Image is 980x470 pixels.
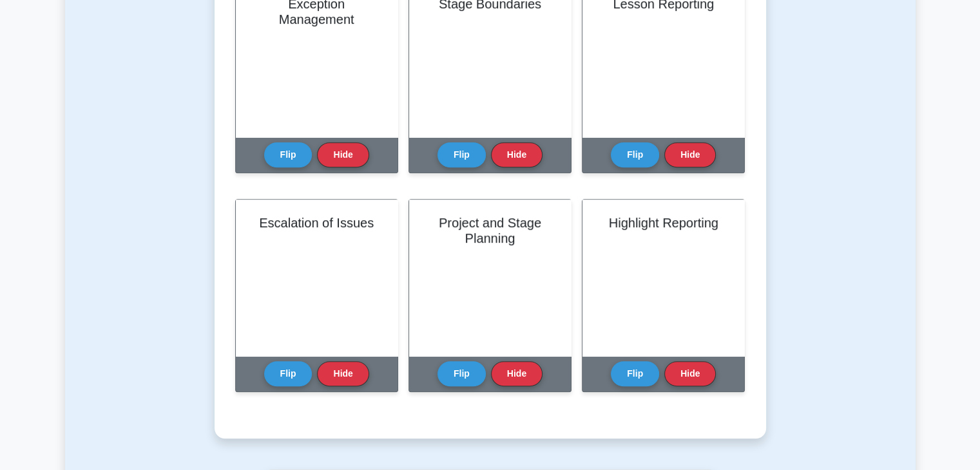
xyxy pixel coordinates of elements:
[664,361,716,386] button: Hide
[611,361,659,386] button: Flip
[437,142,486,167] button: Flip
[437,361,486,386] button: Flip
[611,142,659,167] button: Flip
[598,215,729,230] h2: Highlight Reporting
[664,142,716,167] button: Hide
[317,142,369,167] button: Hide
[264,142,312,167] button: Flip
[317,361,369,386] button: Hide
[264,361,312,386] button: Flip
[491,361,543,386] button: Hide
[251,215,382,230] h2: Escalation of Issues
[491,142,543,167] button: Hide
[425,215,555,246] h2: Project and Stage Planning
